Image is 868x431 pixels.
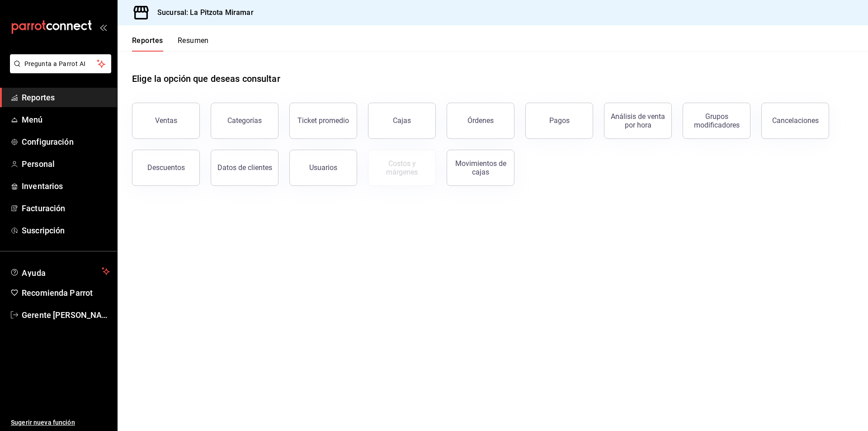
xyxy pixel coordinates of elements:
span: Personal [22,158,110,170]
a: Pregunta a Parrot AI [6,66,111,75]
div: Ventas [155,116,177,125]
button: Movimientos de cajas [447,150,514,186]
span: Sugerir nueva función [11,418,110,427]
span: Configuración [22,136,110,148]
span: Recomienda Parrot [22,287,110,299]
div: Datos de clientes [217,163,272,172]
span: Pregunta a Parrot AI [24,59,97,69]
div: Cajas [393,115,411,126]
button: Pagos [525,103,593,139]
span: Inventarios [22,180,110,192]
button: Grupos modificadores [683,103,750,139]
div: navigation tabs [132,36,209,52]
button: Datos de clientes [211,150,278,186]
h3: Sucursal: La Pitzota Miramar [150,7,254,18]
button: Ventas [132,103,200,139]
button: Reportes [132,36,163,52]
div: Grupos modificadores [689,112,745,129]
div: Categorías [227,116,262,125]
button: Categorías [211,103,278,139]
button: Descuentos [132,150,200,186]
div: Órdenes [467,116,494,125]
div: Costos y márgenes [374,159,430,176]
button: Contrata inventarios para ver este reporte [368,150,436,186]
span: Menú [22,114,110,126]
span: Reportes [22,91,110,104]
a: Cajas [368,103,436,139]
button: Análisis de venta por hora [604,103,672,139]
span: Gerente [PERSON_NAME] [22,309,110,321]
span: Ayuda [22,266,98,277]
div: Pagos [549,116,570,125]
button: Resumen [178,36,209,52]
h1: Elige la opción que deseas consultar [132,72,280,85]
button: Órdenes [447,103,514,139]
button: Ticket promedio [289,103,357,139]
div: Descuentos [147,163,185,172]
div: Movimientos de cajas [453,159,509,176]
button: Usuarios [289,150,357,186]
button: Cancelaciones [761,103,829,139]
div: Usuarios [309,163,337,172]
button: open_drawer_menu [99,24,107,31]
span: Suscripción [22,224,110,237]
span: Facturación [22,202,110,214]
div: Análisis de venta por hora [610,112,666,129]
div: Ticket promedio [297,116,349,125]
div: Cancelaciones [772,116,819,125]
button: Pregunta a Parrot AI [10,54,111,73]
